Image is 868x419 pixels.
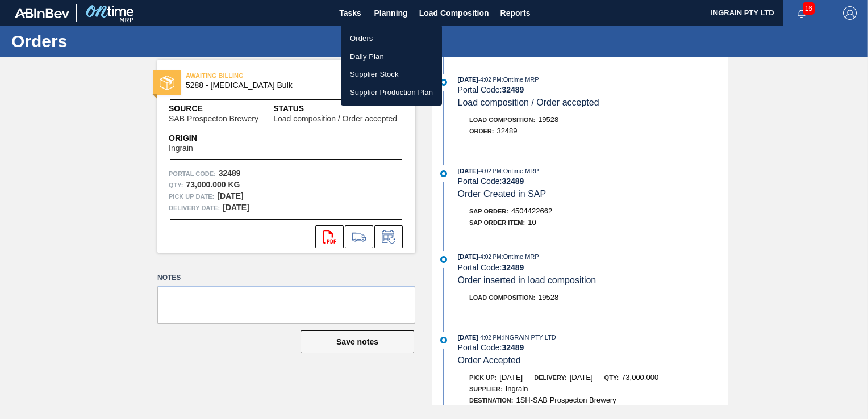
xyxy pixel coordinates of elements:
[341,48,442,66] a: Daily Plan
[341,30,442,48] a: Orders
[341,83,442,102] a: Supplier Production Plan
[341,65,442,83] a: Supplier Stock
